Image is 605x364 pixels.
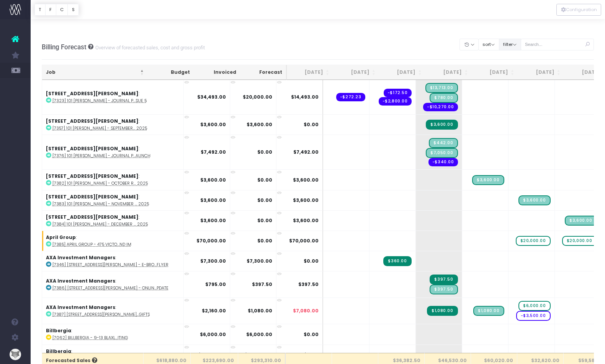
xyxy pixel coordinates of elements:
[10,349,21,360] img: images/default_profile_image.png
[518,195,550,205] span: Streamtime Draft Invoice: 002705 – [7383] 101 Collins - November Retainer 2025
[34,4,79,16] div: Vertical button group
[34,4,46,16] button: T
[46,90,139,97] strong: [STREET_ADDRESS][PERSON_NAME]
[201,149,226,155] strong: $7,492.00
[304,331,319,338] span: $0.00
[197,94,226,100] strong: $34,493.00
[247,121,272,128] strong: $3,600.00
[42,297,184,324] td: :
[293,307,319,314] span: $7,080.00
[293,149,319,156] span: $7,492.00
[430,275,458,284] span: Streamtime Invoice: 002717 – [7386] 18 Smith Street - Online Listing Update - Remaining 50%
[202,307,226,314] strong: $2,160.00
[42,190,184,210] td: :
[42,43,87,51] span: Billing Forecast
[562,236,597,246] span: wayahead Sales Forecast Item
[430,93,458,103] span: Streamtime Draft Invoice: 002725 – [7323] 101 Collins - Journal Publication Issue 5 - Alice Oehr ...
[257,149,272,155] strong: $0.00
[46,357,97,364] span: Forecasted Sales
[45,4,56,16] button: F
[46,193,139,200] strong: [STREET_ADDRESS][PERSON_NAME]
[304,258,319,265] span: $0.00
[336,93,365,101] span: Streamtime order: 679 – Fiverr
[52,285,168,291] abbr: [7386] 18 Smith Street - Online Listing Update
[243,94,272,100] strong: $20,000.00
[52,242,131,247] abbr: [7385] April Group - 475 Victoria Ave Branding and IM
[293,197,319,204] span: $3,600.00
[200,217,226,224] strong: $3,600.00
[196,237,226,244] strong: $70,000.00
[52,262,168,268] abbr: [7346] 18 Smith Street - e-Brochure Update and 2PP Flyer
[46,118,139,124] strong: [STREET_ADDRESS][PERSON_NAME]
[198,351,226,358] strong: $16,000.00
[52,335,128,341] abbr: [7062] Billbergia - 9-13 Blaxland Road Copywriting
[42,251,184,271] td: :
[42,210,184,231] td: :
[42,135,184,169] td: :
[293,217,319,224] span: $3,600.00
[427,306,458,316] span: Streamtime Invoice: 002714 – [7387] 18 Smith Street - Tenant Inspection Gifts - Initial 50%
[46,234,76,240] strong: April Group
[42,271,184,297] td: :
[383,256,411,266] span: Streamtime Invoice: 002700 – [7346] 18 Smith St - e-Brochure Update - Final Artwork Update
[200,177,226,183] strong: $3,600.00
[426,148,458,158] span: Streamtime Draft Invoice: 002724 – [7376] 101 Collins - Journal Publication Issue 5 Launch
[556,4,601,16] button: Configuration
[379,97,412,106] span: Streamtime order: 801 – Alice Oehr
[200,197,226,203] strong: $3,600.00
[430,284,458,294] span: Streamtime Draft Invoice: 002716 – [7386] 18 Smith Street - Online Listing Update - Initial 50%
[425,65,472,80] th: Oct 25: activate to sort column ascending
[429,138,458,148] span: Streamtime Draft Invoice: 002699 – [7376] 101 Collins - Journal Publication Issue 5 Launch - Prin...
[423,103,458,111] span: Streamtime order: 794 – Bambra Press
[42,114,184,135] td: :
[244,351,272,358] strong: $16,000.00
[516,236,551,246] span: wayahead Sales Forecast Item
[257,217,272,224] strong: $0.00
[42,65,148,80] th: Job: activate to sort column descending
[293,177,319,184] span: $3,600.00
[148,65,194,80] th: Budget
[521,39,594,50] input: Search...
[565,216,597,226] span: Streamtime Draft Invoice: 002706 – [7384] 101 Collins - December Retainer 2025
[46,254,115,261] strong: AXA Investment Managers
[304,121,319,128] span: $0.00
[384,89,412,97] span: Streamtime order: 799 – Fiverr
[472,65,518,80] th: Nov 25: activate to sort column ascending
[425,83,458,93] span: Streamtime Draft Invoice: 002698 – [7323] 101 Collins - Journal Publication Issue 5 - Print Produ...
[52,98,147,104] abbr: [7323] 101 Collins - Journal Publication Issue 5
[287,65,333,80] th: Jul 25: activate to sort column ascending
[52,125,147,131] abbr: [7357] 101 Collins - September Retainer 2025
[46,173,139,179] strong: [STREET_ADDRESS][PERSON_NAME]
[240,65,287,80] th: Forecast
[42,324,184,344] td: :
[257,237,272,244] strong: $0.00
[298,281,319,288] span: $397.50
[291,94,319,101] span: $14,493.00
[52,201,149,207] abbr: [7383] 101 Collins - November Retainer 2025
[246,331,272,338] strong: $6,000.00
[52,312,150,317] abbr: [7387] 18 Smith Street - Tenant Inspection Gifts
[473,306,504,316] span: Streamtime Draft Invoice: [7387] 18 Smith Street - Tenant Inspection Gifts - Remaining 50%
[333,65,379,80] th: Aug 25: activate to sort column ascending
[518,301,550,311] span: wayahead Sales Forecast Item
[46,327,71,334] strong: Billbergia
[304,351,319,358] span: $0.00
[289,237,319,244] span: $70,000.00
[247,258,272,264] strong: $7,300.00
[67,4,79,16] button: S
[52,153,150,159] abbr: [7376] 101 Collins - Journal Publication Issue 5 Launch
[200,331,226,338] strong: $6,000.00
[46,278,115,284] strong: AXA Investment Managers
[52,180,148,186] abbr: [7382] 101 Collins - October Retainer 2025
[248,307,272,314] strong: $1,080.00
[42,169,184,190] td: :
[42,80,184,114] td: :
[205,281,226,288] strong: $795.00
[56,4,68,16] button: C
[518,65,564,80] th: Dec 25: activate to sort column ascending
[499,39,521,50] button: filter
[200,258,226,264] strong: $7,300.00
[426,120,458,130] span: Streamtime Invoice: 002683 – [7357] 101 Collins - September Retainer 2025
[257,177,272,183] strong: $0.00
[46,348,71,354] strong: Billbergia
